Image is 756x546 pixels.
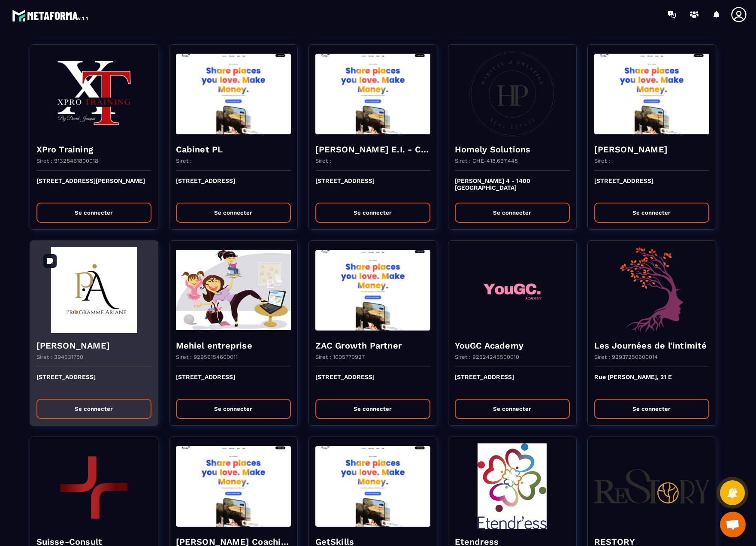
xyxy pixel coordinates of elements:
[594,158,610,164] p: Siret :
[455,247,570,333] img: funnel-background
[594,340,709,352] h4: Les Journées de l'intimité
[176,203,291,223] button: Se connecter
[36,373,151,392] p: [STREET_ADDRESS]
[315,354,365,360] p: Siret : 1005770927
[594,399,709,419] button: Se connecter
[176,354,238,360] p: Siret : 92956154600011
[176,51,291,137] img: funnel-background
[594,373,709,392] p: Rue [PERSON_NAME], 21 E
[315,177,430,196] p: [STREET_ADDRESS]
[12,8,89,23] img: logo
[176,340,291,352] h4: Mehiel entreprise
[315,51,430,137] img: funnel-background
[455,399,570,419] button: Se connecter
[36,51,151,137] img: funnel-background
[176,247,291,333] img: funnel-background
[455,143,570,155] h4: Homely Solutions
[315,340,430,352] h4: ZAC Growth Partner
[36,203,151,223] button: Se connecter
[720,512,746,537] a: Mở cuộc trò chuyện
[36,443,151,529] img: funnel-background
[594,247,709,333] img: funnel-background
[36,143,151,155] h4: XPro Training
[594,143,709,155] h4: [PERSON_NAME]
[315,143,430,155] h4: [PERSON_NAME] E.I. - Cabinet Aequivalens
[176,158,192,164] p: Siret :
[455,203,570,223] button: Se connecter
[455,354,519,360] p: Siret : 92524245500010
[315,203,430,223] button: Se connecter
[176,399,291,419] button: Se connecter
[315,399,430,419] button: Se connecter
[455,177,570,196] p: [PERSON_NAME] 4 - 1400 [GEOGRAPHIC_DATA]
[594,177,709,196] p: [STREET_ADDRESS]
[176,177,291,196] p: [STREET_ADDRESS]
[36,340,151,352] h4: [PERSON_NAME]
[36,247,151,333] img: funnel-background
[455,340,570,352] h4: YouGC Academy
[36,354,83,360] p: Siret : 394531750
[594,443,709,529] img: funnel-background
[315,443,430,529] img: funnel-background
[176,443,291,529] img: funnel-background
[36,177,151,196] p: [STREET_ADDRESS][PERSON_NAME]
[455,158,518,164] p: Siret : CHE-418.697.448
[455,373,570,392] p: [STREET_ADDRESS]
[36,158,98,164] p: Siret : 91328461800018
[176,373,291,392] p: [STREET_ADDRESS]
[315,373,430,392] p: [STREET_ADDRESS]
[594,203,709,223] button: Se connecter
[594,354,658,360] p: Siret : 92937250600014
[315,247,430,333] img: funnel-background
[455,443,570,529] img: funnel-background
[594,51,709,137] img: funnel-background
[315,158,331,164] p: Siret :
[455,51,570,137] img: funnel-background
[176,143,291,155] h4: Cabinet PL
[36,399,151,419] button: Se connecter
